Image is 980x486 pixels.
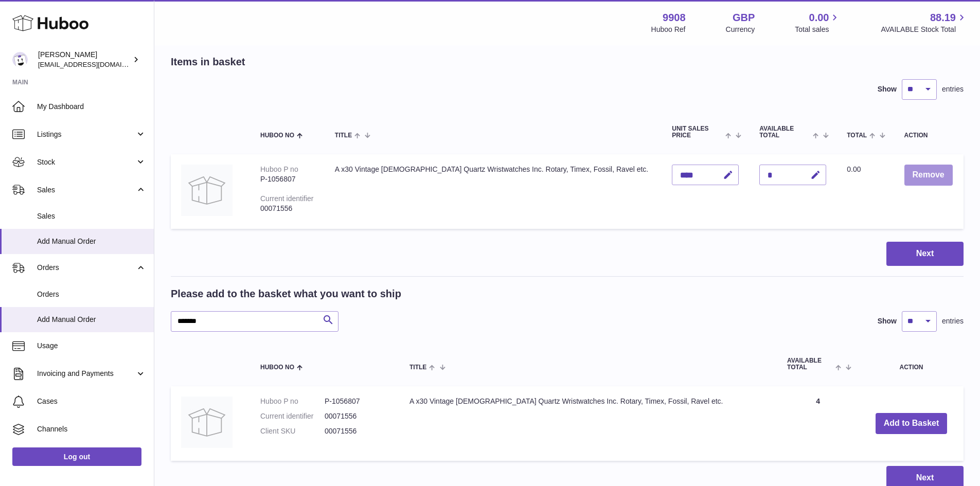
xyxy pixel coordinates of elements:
button: Remove [904,165,953,186]
span: AVAILABLE Stock Total [881,25,968,34]
td: 4 [777,386,859,461]
span: Orders [37,263,135,273]
div: Current identifier [260,194,314,203]
span: My Dashboard [37,102,146,112]
button: Next [886,242,964,266]
span: 0.00 [809,11,829,25]
span: Orders [37,290,146,299]
span: Unit Sales Price [672,125,723,139]
dd: P-1056807 [325,397,389,406]
span: Usage [37,341,146,351]
span: AVAILABLE Total [759,125,810,139]
span: Sales [37,211,146,221]
div: P-1056807 [260,174,314,184]
img: internalAdmin-9908@internal.huboo.com [12,52,28,67]
h2: Items in basket [171,55,245,69]
span: entries [942,316,964,326]
th: Action [859,347,964,381]
button: Add to Basket [876,413,948,434]
span: Channels [37,424,146,434]
span: Title [409,364,426,371]
a: 88.19 AVAILABLE Stock Total [881,11,968,34]
td: A x30 Vintage [DEMOGRAPHIC_DATA] Quartz Wristwatches Inc. Rotary, Timex, Fossil, Ravel etc. [399,386,777,461]
a: Log out [12,447,141,466]
span: Title [335,132,352,139]
span: Huboo no [260,364,294,371]
span: Huboo no [260,132,294,139]
label: Show [878,84,897,94]
span: [EMAIL_ADDRESS][DOMAIN_NAME] [38,60,151,68]
h2: Please add to the basket what you want to ship [171,287,401,301]
span: Cases [37,397,146,406]
dt: Huboo P no [260,397,325,406]
img: A x30 Vintage Gents Quartz Wristwatches Inc. Rotary, Timex, Fossil, Ravel etc. [181,165,233,216]
strong: 9908 [663,11,686,25]
div: Huboo Ref [651,25,686,34]
span: Listings [37,130,135,139]
a: 0.00 Total sales [795,11,841,34]
dt: Client SKU [260,426,325,436]
span: AVAILABLE Total [787,357,833,371]
td: A x30 Vintage [DEMOGRAPHIC_DATA] Quartz Wristwatches Inc. Rotary, Timex, Fossil, Ravel etc. [325,154,662,229]
span: 0.00 [847,165,861,173]
div: 00071556 [260,204,314,213]
img: A x30 Vintage Gents Quartz Wristwatches Inc. Rotary, Timex, Fossil, Ravel etc. [181,397,233,448]
span: 88.19 [930,11,956,25]
span: Add Manual Order [37,237,146,246]
span: Invoicing and Payments [37,369,135,379]
div: Huboo P no [260,165,298,173]
div: [PERSON_NAME] [38,50,131,69]
div: Currency [726,25,755,34]
dd: 00071556 [325,426,389,436]
dt: Current identifier [260,411,325,421]
dd: 00071556 [325,411,389,421]
div: Action [904,132,954,139]
span: Total [847,132,867,139]
strong: GBP [733,11,755,25]
span: Sales [37,185,135,195]
span: Add Manual Order [37,315,146,325]
span: entries [942,84,964,94]
span: Stock [37,157,135,167]
label: Show [878,316,897,326]
span: Total sales [795,25,841,34]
